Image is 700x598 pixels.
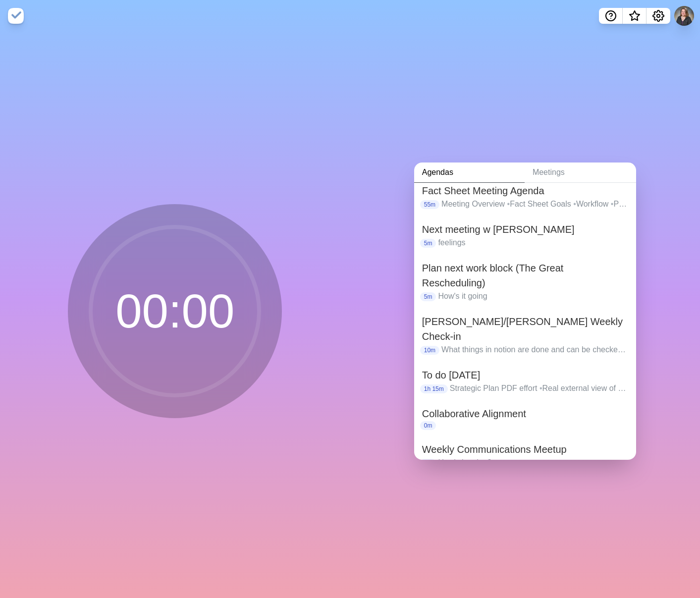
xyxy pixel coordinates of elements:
span: • [611,200,614,208]
p: Meeting Overview Fact Sheet Goals Workflow Providing Friendly Content Next Steps / Questions / Co... [441,198,628,210]
p: 0m [420,421,436,430]
h2: Weekly Communications Meetup [422,442,628,457]
button: Settings [646,8,670,24]
h2: To do [DATE] [422,368,628,382]
a: Agendas [414,163,525,183]
p: 5m [420,239,436,248]
p: 5m [420,459,436,468]
p: Strategic Plan PDF effort Real external view of work blocks Tell [PERSON_NAME] that I can't reall... [450,382,628,394]
h2: Collaborative Alignment [422,406,628,421]
h2: [PERSON_NAME]/[PERSON_NAME] Weekly Check-in [422,314,628,344]
p: 1h 15m [420,384,448,393]
h2: Next meeting w [PERSON_NAME] [422,222,628,237]
button: Help [599,8,623,24]
h2: Fact Sheet Meeting Agenda [422,183,628,198]
p: How's it going? [438,457,628,469]
p: How's it going [438,290,628,302]
p: feelings [438,237,628,249]
h2: Plan next work block (The Great Rescheduling) [422,261,628,290]
span: • [539,384,542,392]
p: 10m [420,346,439,355]
p: 5m [420,292,436,301]
a: Meetings [525,163,636,183]
span: • [573,200,576,208]
img: timeblocks logo [8,8,24,24]
span: • [507,200,510,208]
button: What’s new [623,8,646,24]
p: What things in notion are done and can be checked off? What is coming up that we need to prepare for [441,344,628,356]
p: 55m [420,200,439,209]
